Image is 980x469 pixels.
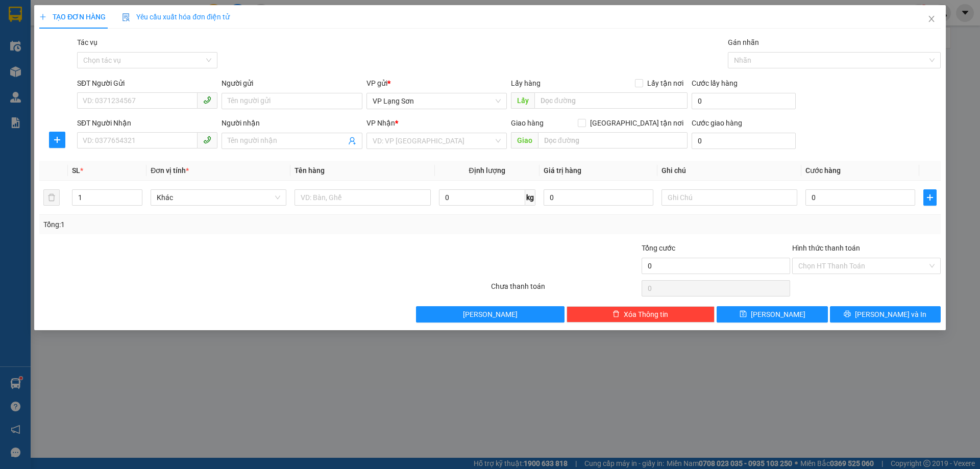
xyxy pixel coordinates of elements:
[511,79,541,87] span: Lấy hàng
[525,189,535,206] span: kg
[855,309,926,320] span: [PERSON_NAME] và In
[534,92,688,109] input: Dọc đường
[612,310,620,318] span: delete
[49,132,65,148] button: plus
[43,219,378,230] div: Tổng: 1
[490,281,641,299] div: Chưa thanh toán
[122,13,130,21] img: icon
[511,132,538,149] span: Giao
[50,136,65,144] span: plus
[122,13,230,21] span: Yêu cầu xuất hóa đơn điện tử
[77,117,217,129] div: SĐT Người Nhận
[157,190,280,205] span: Khác
[544,166,581,175] span: Giá trị hàng
[917,5,946,34] button: Close
[805,166,841,175] span: Cước hàng
[830,306,941,323] button: printer[PERSON_NAME] và In
[72,166,80,175] span: SL
[416,306,565,323] button: [PERSON_NAME]
[544,189,653,206] input: 0
[692,79,738,87] label: Cước lấy hàng
[661,189,797,206] input: Ghi Chú
[511,92,534,109] span: Lấy
[643,78,688,89] span: Lấy tận nơi
[43,189,60,206] button: delete
[77,78,217,89] div: SĐT Người Gửi
[222,78,362,89] div: Người gửi
[692,93,796,109] input: Cước lấy hàng
[463,309,518,320] span: [PERSON_NAME]
[295,166,325,175] span: Tên hàng
[567,306,715,323] button: deleteXóa Thông tin
[151,166,189,175] span: Đơn vị tính
[844,310,851,318] span: printer
[39,13,46,20] span: plus
[77,38,97,46] label: Tác vụ
[624,309,668,320] span: Xóa Thông tin
[792,244,860,252] label: Hình thức thanh toán
[203,136,211,144] span: phone
[511,119,544,127] span: Giao hàng
[373,93,501,109] span: VP Lạng Sơn
[642,244,675,252] span: Tổng cước
[469,166,505,175] span: Định lượng
[295,189,430,206] input: VD: Bàn, Ghế
[538,132,688,149] input: Dọc đường
[657,161,801,181] th: Ghi chú
[586,117,688,129] span: [GEOGRAPHIC_DATA] tận nơi
[366,78,507,89] div: VP gửi
[203,96,211,104] span: phone
[692,133,796,149] input: Cước giao hàng
[924,193,936,202] span: plus
[366,119,395,127] span: VP Nhận
[222,117,362,129] div: Người nhận
[740,310,747,318] span: save
[348,137,356,145] span: user-add
[39,13,106,21] span: TẠO ĐƠN HÀNG
[692,119,742,127] label: Cước giao hàng
[728,38,759,46] label: Gán nhãn
[923,189,937,206] button: plus
[717,306,827,323] button: save[PERSON_NAME]
[927,15,936,23] span: close
[751,309,805,320] span: [PERSON_NAME]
